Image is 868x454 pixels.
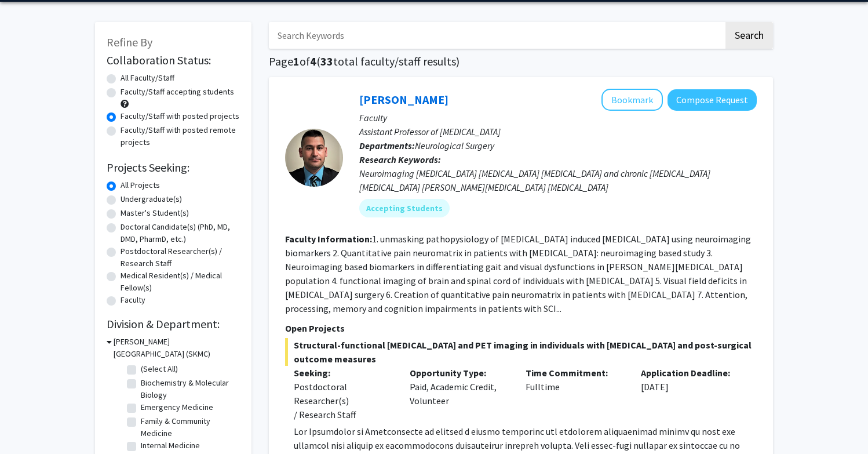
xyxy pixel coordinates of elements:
button: Add Mahdi Alizedah to Bookmarks [601,89,663,111]
label: Family & Community Medicine [141,415,237,440]
label: Biochemistry & Molecular Biology [141,377,237,401]
label: Faculty [121,294,145,306]
button: Compose Request to Mahdi Alizedah [668,89,757,111]
label: Faculty/Staff with posted projects [121,110,239,122]
p: Opportunity Type: [410,366,508,380]
h3: [PERSON_NAME][GEOGRAPHIC_DATA] (SKMC) [114,336,240,360]
span: 1 [293,54,300,68]
span: 4 [310,54,316,68]
span: Neurological Surgery [415,140,494,151]
b: Research Keywords: [359,154,441,165]
h2: Collaboration Status: [107,53,240,67]
iframe: Chat [9,402,49,445]
div: Fulltime [517,366,633,422]
span: Refine By [107,35,152,49]
button: Search [725,22,773,49]
div: Paid, Academic Credit, Volunteer [401,366,517,422]
div: Neuroimaging [MEDICAL_DATA] [MEDICAL_DATA] [MEDICAL_DATA] and chronic [MEDICAL_DATA] [MEDICAL_DAT... [359,166,757,194]
label: Undergraduate(s) [121,193,182,205]
label: Medical Resident(s) / Medical Fellow(s) [121,270,240,294]
p: Assistant Professor of [MEDICAL_DATA] [359,125,757,139]
p: Open Projects [285,321,757,335]
a: [PERSON_NAME] [359,92,448,107]
div: [DATE] [632,366,748,422]
h2: Division & Department: [107,317,240,331]
span: Structural-functional [MEDICAL_DATA] and PET imaging in individuals with [MEDICAL_DATA] and post-... [285,338,757,366]
p: Seeking: [294,366,392,380]
p: Time Commitment: [526,366,624,380]
span: 33 [320,54,333,68]
mat-chip: Accepting Students [359,199,450,217]
p: Application Deadline: [641,366,739,380]
p: Faculty [359,111,757,125]
label: (Select All) [141,363,178,375]
h1: Page of ( total faculty/staff results) [269,55,773,68]
input: Search Keywords [269,22,724,49]
label: Internal Medicine [141,440,200,452]
h2: Projects Seeking: [107,161,240,175]
label: Master's Student(s) [121,207,189,219]
label: All Faculty/Staff [121,72,174,84]
label: Faculty/Staff with posted remote projects [121,124,240,148]
label: Postdoctoral Researcher(s) / Research Staff [121,245,240,270]
fg-read-more: 1. unmasking pathopysiology of [MEDICAL_DATA] induced [MEDICAL_DATA] using neuroimaging biomarker... [285,233,751,314]
label: All Projects [121,179,160,191]
b: Faculty Information: [285,233,372,245]
label: Faculty/Staff accepting students [121,86,234,98]
div: Postdoctoral Researcher(s) / Research Staff [294,380,392,422]
b: Departments: [359,140,415,151]
label: Doctoral Candidate(s) (PhD, MD, DMD, PharmD, etc.) [121,221,240,245]
label: Emergency Medicine [141,401,213,413]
